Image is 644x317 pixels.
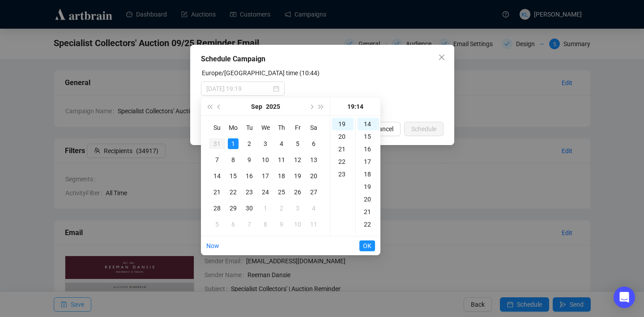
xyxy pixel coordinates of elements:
[438,54,445,61] span: close
[257,152,273,168] td: 2025-09-10
[292,154,303,165] div: 12
[273,200,290,216] td: 2025-10-02
[209,200,225,216] td: 2025-09-28
[358,155,379,168] div: 17
[292,171,303,181] div: 19
[260,138,271,149] div: 3
[209,216,225,232] td: 2025-10-05
[209,168,225,184] td: 2025-09-14
[241,152,257,168] td: 2025-09-09
[290,184,306,200] td: 2025-09-26
[306,200,322,216] td: 2025-10-04
[306,216,322,232] td: 2025-10-11
[276,154,287,165] div: 11
[257,136,273,152] td: 2025-09-03
[375,124,393,134] span: Cancel
[290,136,306,152] td: 2025-09-05
[276,187,287,197] div: 25
[241,200,257,216] td: 2025-09-30
[358,130,379,143] div: 15
[260,187,271,197] div: 24
[363,237,371,254] span: OK
[358,206,379,218] div: 21
[334,98,377,116] div: 19:14
[367,122,401,136] button: Cancel
[273,136,290,152] td: 2025-09-04
[212,138,222,149] div: 31
[206,84,271,94] input: Select date
[290,168,306,184] td: 2025-09-19
[241,216,257,232] td: 2025-10-07
[316,98,326,116] button: Next year (Control + right)
[225,168,241,184] td: 2025-09-15
[209,136,225,152] td: 2025-08-31
[257,168,273,184] td: 2025-09-17
[212,154,222,165] div: 7
[308,154,319,165] div: 13
[201,54,444,64] div: Schedule Campaign
[308,187,319,197] div: 27
[228,171,239,181] div: 15
[228,203,239,214] div: 29
[206,242,219,249] a: Now
[266,98,280,116] button: Choose a year
[228,219,239,230] div: 6
[202,69,320,77] label: Europe/London time (10:44)
[290,152,306,168] td: 2025-09-12
[614,287,635,308] div: Open Intercom Messenger
[225,184,241,200] td: 2025-09-22
[292,138,303,149] div: 5
[260,203,271,214] div: 1
[306,184,322,200] td: 2025-09-27
[308,138,319,149] div: 6
[404,122,444,136] button: Schedule
[241,184,257,200] td: 2025-09-23
[225,216,241,232] td: 2025-10-06
[358,118,379,130] div: 14
[209,120,225,136] th: Su
[306,98,316,116] button: Next month (PageDown)
[228,187,239,197] div: 22
[273,120,290,136] th: Th
[276,203,287,214] div: 2
[292,219,303,230] div: 10
[308,171,319,181] div: 20
[241,120,257,136] th: Tu
[225,200,241,216] td: 2025-09-29
[358,193,379,206] div: 20
[358,218,379,231] div: 22
[225,152,241,168] td: 2025-09-08
[257,184,273,200] td: 2025-09-24
[225,136,241,152] td: 2025-09-01
[290,200,306,216] td: 2025-10-03
[332,143,354,155] div: 21
[332,168,354,180] div: 23
[257,216,273,232] td: 2025-10-08
[273,216,290,232] td: 2025-10-09
[251,98,262,116] button: Choose a month
[332,155,354,168] div: 22
[306,120,322,136] th: Sa
[244,138,255,149] div: 2
[332,130,354,143] div: 20
[358,168,379,180] div: 18
[260,171,271,181] div: 17
[273,152,290,168] td: 2025-09-11
[225,120,241,136] th: Mo
[306,136,322,152] td: 2025-09-06
[290,120,306,136] th: Fr
[228,154,239,165] div: 8
[358,231,379,243] div: 23
[241,136,257,152] td: 2025-09-02
[358,143,379,155] div: 16
[244,187,255,197] div: 23
[276,171,287,181] div: 18
[332,118,354,130] div: 19
[306,168,322,184] td: 2025-09-20
[276,138,287,149] div: 4
[308,203,319,214] div: 4
[244,203,255,214] div: 30
[212,203,222,214] div: 28
[214,98,224,116] button: Previous month (PageUp)
[276,219,287,230] div: 9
